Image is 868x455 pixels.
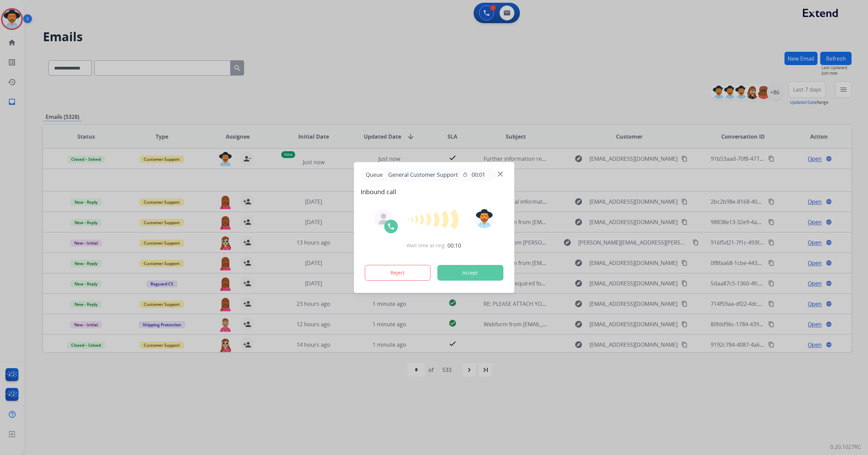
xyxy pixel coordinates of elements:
[472,171,485,179] span: 00:01
[407,242,446,249] span: Wait time at ring:
[448,241,461,250] span: 00:10
[365,265,431,281] button: Reject
[387,222,395,231] img: call-icon
[830,443,861,451] p: 0.20.1027RC
[385,171,461,179] span: General Customer Support
[437,265,503,281] button: Accept
[378,214,389,224] img: agent-avatar
[462,172,468,177] mat-icon: timer
[363,170,385,179] p: Queue
[361,187,507,197] span: Inbound call
[475,209,494,228] img: avatar
[498,172,503,177] img: close-button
